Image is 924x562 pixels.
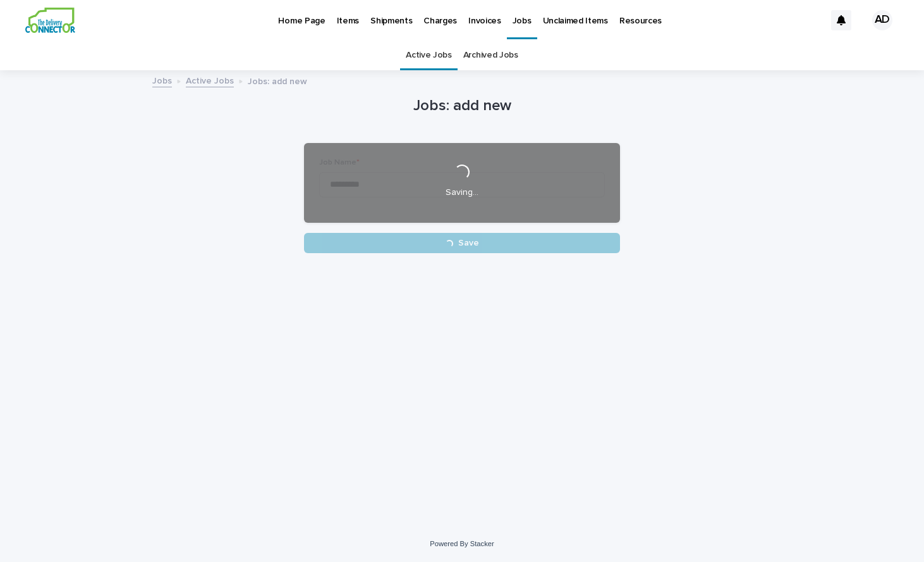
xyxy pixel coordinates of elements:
[186,73,234,87] a: Active Jobs
[463,41,518,70] a: Archived Jobs
[304,233,620,253] button: Save
[304,97,620,115] h1: Jobs: add new
[430,540,494,547] a: Powered By Stacker
[152,73,172,87] a: Jobs
[248,73,307,87] p: Jobs: add new
[458,239,479,247] span: Save
[446,187,478,198] p: Saving…
[406,41,452,70] a: Active Jobs
[25,8,75,33] img: aCWQmA6OSGG0Kwt8cj3c
[872,10,892,30] div: AD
